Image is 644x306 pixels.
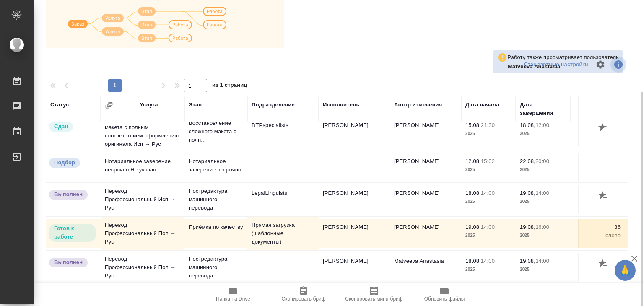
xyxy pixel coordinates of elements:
[520,265,566,274] p: 2025
[189,223,243,231] p: Приёмка по качеству
[520,258,535,264] p: 19.08,
[281,296,325,302] span: Скопировать бриф
[394,101,442,109] div: Автор изменения
[574,166,621,174] p: не указано
[596,189,610,203] button: Добавить оценку
[481,258,495,264] p: 14:00
[409,283,480,306] button: Обновить файлы
[618,262,632,279] span: 🙏
[520,166,566,174] p: 2025
[390,117,461,146] td: [PERSON_NAME]
[574,231,621,240] p: слово
[319,185,390,214] td: [PERSON_NAME]
[212,80,247,92] span: из 1 страниц
[268,283,339,306] button: Скопировать бриф
[596,121,610,135] button: Добавить оценку
[101,111,184,153] td: Восстановление сложного макета с полным соответствием оформлению оригинала Исп → Рус
[507,53,619,62] p: Работу также просматривает пользователь
[189,119,243,144] p: Восстановление сложного макета с полн...
[508,62,619,71] p: Matveeva Anastasia
[596,257,610,271] button: Добавить оценку
[508,63,560,70] b: Matveeva Anastasia
[610,57,628,73] span: Посмотреть информацию
[247,185,319,214] td: LegalLinguists
[465,197,512,206] p: 2025
[247,117,319,146] td: DTPspecialists
[319,253,390,282] td: [PERSON_NAME]
[535,190,549,196] p: 14:00
[319,117,390,146] td: [PERSON_NAME]
[574,223,621,231] p: 36
[520,190,535,196] p: 19.08,
[520,197,566,206] p: 2025
[535,122,549,128] p: 12:00
[189,187,243,212] p: Постредактура машинного перевода
[535,224,549,230] p: 16:00
[252,101,295,109] div: Подразделение
[465,190,481,196] p: 18.08,
[198,283,268,306] button: Папка на Drive
[54,122,68,131] p: Сдан
[465,224,481,230] p: 19.08,
[481,224,495,230] p: 14:00
[424,296,465,302] span: Обновить файлы
[520,158,535,164] p: 22.08,
[481,122,495,128] p: 21:30
[465,265,512,274] p: 2025
[520,224,535,230] p: 19.08,
[520,130,566,138] p: 2025
[574,265,621,274] p: слово
[390,153,461,182] td: [PERSON_NAME]
[574,157,621,166] p: 0
[189,255,243,280] p: Постредактура машинного перевода
[535,258,549,264] p: 14:00
[105,101,113,109] button: Сгруппировать
[465,101,499,109] div: Дата начала
[574,189,621,197] p: 435
[189,101,202,109] div: Этап
[465,166,512,174] p: 2025
[465,231,512,240] p: 2025
[247,217,319,250] td: Прямая загрузка (шаблонные документы)
[390,253,461,282] td: Matveeva Anastasia
[50,101,69,109] div: Статус
[54,158,75,167] p: Подбор
[520,231,566,240] p: 2025
[54,258,83,267] p: Выполнен
[140,101,158,109] div: Услуга
[481,190,495,196] p: 14:00
[574,130,621,138] p: Страница А4
[189,157,243,174] p: Нотариальное заверение несрочно
[54,190,83,199] p: Выполнен
[323,101,360,109] div: Исполнитель
[615,260,636,281] button: 🙏
[101,251,184,284] td: Перевод Профессиональный Пол → Рус
[481,158,495,164] p: 15:02
[520,101,566,117] div: Дата завершения
[216,296,250,302] span: Папка на Drive
[574,121,621,130] p: 3
[101,153,184,182] td: Нотариальное заверение несрочно Не указан
[465,122,481,128] p: 15.08,
[339,283,409,306] button: Скопировать мини-бриф
[390,185,461,214] td: [PERSON_NAME]
[465,130,512,138] p: 2025
[319,219,390,248] td: [PERSON_NAME]
[465,158,481,164] p: 12.08,
[101,183,184,216] td: Перевод Профессиональный Исп → Рус
[101,217,184,250] td: Перевод Профессиональный Пол → Рус
[535,158,549,164] p: 20:00
[574,257,621,265] p: 27,5
[520,122,535,128] p: 18.08,
[574,197,621,206] p: слово
[465,258,481,264] p: 18.08,
[345,296,402,302] span: Скопировать мини-бриф
[54,224,91,241] p: Готов к работе
[590,54,610,75] span: Настроить таблицу
[390,219,461,248] td: [PERSON_NAME]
